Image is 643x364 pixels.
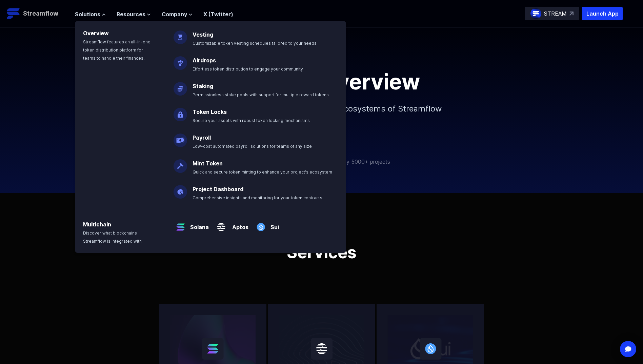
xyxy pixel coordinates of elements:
[582,7,623,20] button: Launch App
[193,66,303,72] span: Effortless token distribution to engage your community
[174,51,187,70] img: Airdrops
[193,118,310,123] span: Secure your assets with robust token locking mechanisms
[193,160,223,167] a: Mint Token
[193,41,317,46] span: Customizable token vesting schedules tailored to your needs
[193,169,332,175] span: Quick and secure token minting to enhance your project's ecosystem
[158,236,486,261] h1: Services
[193,108,227,115] a: Token Locks
[83,30,109,37] a: Overview
[544,9,567,18] p: STREAM
[117,10,145,18] span: Resources
[174,180,187,199] img: Project Dashboard
[174,25,187,44] img: Vesting
[193,195,322,200] span: Comprehensive insights and monitoring for your token contracts
[214,215,228,234] img: Aptos
[83,221,111,228] a: Multichain
[193,57,216,64] a: Airdrops
[7,7,20,20] img: Streamflow Logo
[174,215,187,234] img: Solana
[23,9,58,18] p: Streamflow
[75,10,100,18] span: Solutions
[83,230,142,244] span: Discover what blockchains Streamflow is integrated with
[117,10,151,18] button: Resources
[187,218,209,231] a: Solana
[530,8,541,19] img: streamflow-logo-circle.png
[228,218,248,231] a: Aptos
[83,39,150,61] span: Streamflow features an all-in-one token distribution platform for teams to handle their finances.
[174,102,187,121] img: Token Locks
[193,92,329,97] span: Permissionless stake pools with support for multiple reward tokens
[193,144,312,149] span: Low-cost automated payroll solutions for teams of any size
[193,31,213,38] a: Vesting
[174,77,187,96] img: Staking
[7,7,68,20] a: Streamflow
[620,341,636,357] div: Open Intercom Messenger
[193,83,213,89] a: Staking
[193,134,211,141] a: Payroll
[254,215,268,234] img: Sui
[193,186,243,193] a: Project Dashboard
[268,218,279,231] a: Sui
[162,10,193,18] button: Company
[203,11,233,18] a: X (Twitter)
[525,7,579,20] a: STREAM
[75,10,106,18] button: Solutions
[569,12,574,16] img: top-right-arrow.svg
[174,154,187,173] img: Mint Token
[162,10,187,18] span: Company
[174,128,187,147] img: Payroll
[322,158,390,166] p: Trusted by 5000+ projects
